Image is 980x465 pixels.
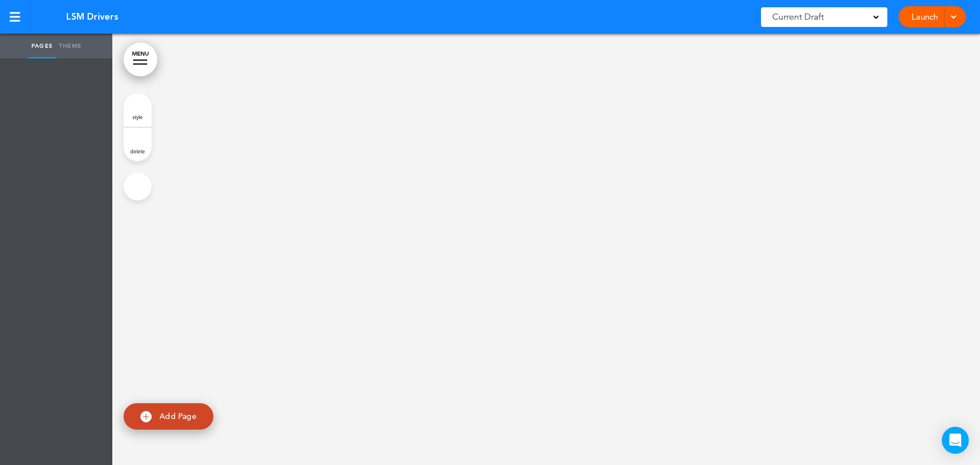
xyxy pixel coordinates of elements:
a: Theme [56,34,84,58]
div: Open Intercom Messenger [942,427,969,454]
span: Add Page [159,411,197,421]
a: Pages [28,34,56,58]
span: style [133,113,143,120]
a: Launch [907,6,942,28]
span: LSM Drivers [66,11,118,23]
span: delete [130,148,145,154]
a: Add Page [124,403,213,430]
img: add.svg [140,411,152,422]
span: Current Draft [772,9,824,25]
a: MENU [124,43,157,76]
a: delete [124,127,152,161]
a: style [124,93,152,127]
